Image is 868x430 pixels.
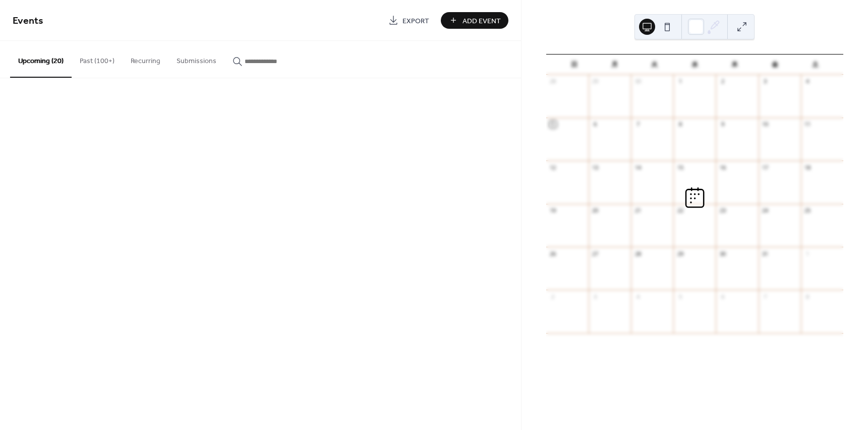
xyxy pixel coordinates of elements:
[72,41,123,77] button: Past (100+)
[804,164,812,171] div: 18
[795,55,835,75] div: 土
[676,207,684,214] div: 22
[462,16,501,26] span: Add Event
[634,164,642,171] div: 14
[592,164,599,171] div: 13
[554,55,595,75] div: 日
[719,293,726,300] div: 6
[719,78,726,85] div: 2
[676,121,684,128] div: 8
[594,55,634,75] div: 月
[549,121,557,128] div: 5
[715,55,755,75] div: 木
[755,55,795,75] div: 金
[549,250,557,257] div: 26
[804,78,812,85] div: 4
[549,78,557,85] div: 28
[634,293,642,300] div: 4
[549,293,557,300] div: 2
[168,41,224,77] button: Submissions
[402,16,429,26] span: Export
[719,121,726,128] div: 9
[10,41,72,78] button: Upcoming (20)
[592,293,599,300] div: 3
[762,121,769,128] div: 10
[762,78,769,85] div: 3
[674,55,715,75] div: 水
[634,55,675,75] div: 火
[762,207,769,214] div: 24
[804,250,812,257] div: 1
[804,207,812,214] div: 25
[634,250,642,257] div: 28
[592,250,599,257] div: 27
[441,12,508,29] button: Add Event
[634,121,642,128] div: 7
[804,121,812,128] div: 11
[762,250,769,257] div: 31
[762,164,769,171] div: 17
[804,293,812,300] div: 8
[676,78,684,85] div: 1
[676,250,684,257] div: 29
[634,207,642,214] div: 21
[676,164,684,171] div: 15
[592,78,599,85] div: 29
[592,121,599,128] div: 6
[719,207,726,214] div: 23
[719,250,726,257] div: 30
[549,164,557,171] div: 12
[676,293,684,300] div: 5
[549,207,557,214] div: 19
[634,78,642,85] div: 30
[719,164,726,171] div: 16
[592,207,599,214] div: 20
[13,11,43,31] span: Events
[762,293,769,300] div: 7
[381,12,437,29] a: Export
[123,41,168,77] button: Recurring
